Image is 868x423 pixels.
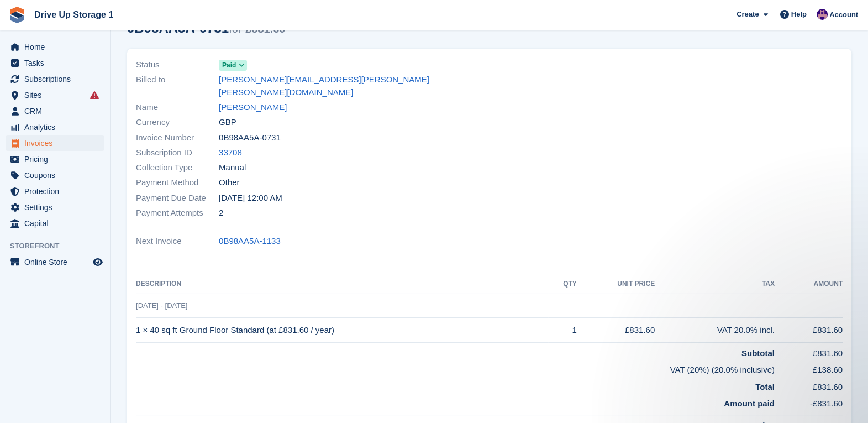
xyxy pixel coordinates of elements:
a: menu [6,168,104,183]
td: 1 [548,318,576,343]
span: Status [136,59,219,71]
span: Protection [24,184,91,199]
a: menu [6,55,104,71]
span: Coupons [24,168,91,183]
a: menu [6,216,104,231]
span: Billed to [136,74,219,98]
a: menu [6,184,104,199]
td: £831.60 [775,318,843,343]
a: menu [6,152,104,167]
a: menu [6,135,104,151]
th: Amount [775,275,843,293]
a: [PERSON_NAME] [219,101,287,114]
span: Subscriptions [24,71,91,87]
a: menu [6,119,104,135]
strong: Total [755,382,775,391]
span: Payment Attempts [136,207,219,220]
span: for [229,23,241,35]
a: menu [6,71,104,87]
a: [PERSON_NAME][EMAIL_ADDRESS][PERSON_NAME][PERSON_NAME][DOMAIN_NAME] [219,74,483,98]
td: £831.60 [775,377,843,394]
span: Name [136,101,219,114]
span: 2 [219,207,223,220]
span: Account [829,9,858,20]
span: Analytics [24,119,91,135]
span: Capital [24,216,91,231]
span: Help [791,9,807,20]
td: £138.60 [775,359,843,377]
td: 1 × 40 sq ft Ground Floor Standard (at £831.60 / year) [136,318,548,343]
span: Create [737,9,759,20]
span: [DATE] - [DATE] [136,301,187,310]
span: Sites [24,87,91,103]
span: Pricing [24,152,91,167]
span: Manual [219,161,246,174]
a: menu [6,87,104,103]
span: Collection Type [136,161,219,174]
span: Online Store [24,254,91,270]
i: Smart entry sync failures have occurred [90,91,99,100]
td: -£831.60 [775,393,843,415]
a: menu [6,103,104,119]
span: Invoice Number [136,132,219,144]
time: 2024-09-02 23:00:00 UTC [219,192,282,205]
div: VAT 20.0% incl. [655,324,775,337]
th: QTY [548,275,576,293]
a: Paid [219,59,247,71]
span: Settings [24,200,91,215]
a: menu [6,254,104,270]
strong: Amount paid [724,399,775,408]
td: £831.60 [577,318,655,343]
a: 0B98AA5A-1133 [219,235,281,248]
span: 0B98AA5A-0731 [219,132,281,144]
span: Paid [222,60,236,70]
a: Drive Up Storage 1 [30,6,118,24]
strong: Subtotal [741,348,775,358]
td: £831.60 [775,342,843,359]
a: menu [6,39,104,55]
span: Currency [136,116,219,129]
th: Unit Price [577,275,655,293]
span: Storefront [10,241,110,252]
th: Description [136,275,548,293]
span: Home [24,39,91,55]
img: Camille [817,9,828,20]
span: Payment Due Date [136,192,219,205]
a: menu [6,200,104,215]
span: Other [219,176,240,189]
th: Tax [655,275,775,293]
a: 33708 [219,147,242,159]
span: Subscription ID [136,147,219,159]
span: Next Invoice [136,235,219,248]
span: Tasks [24,55,91,71]
span: Invoices [24,135,91,151]
td: VAT (20%) (20.0% inclusive) [136,359,775,377]
span: CRM [24,103,91,119]
img: stora-icon-8386f47178a22dfd0bd8f6a31ec36ba5ce8667c1dd55bd0f319d3a0aa187defe.svg [9,7,25,23]
span: GBP [219,116,236,129]
span: £831.60 [245,23,285,35]
a: Preview store [91,255,104,269]
span: Payment Method [136,176,219,189]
